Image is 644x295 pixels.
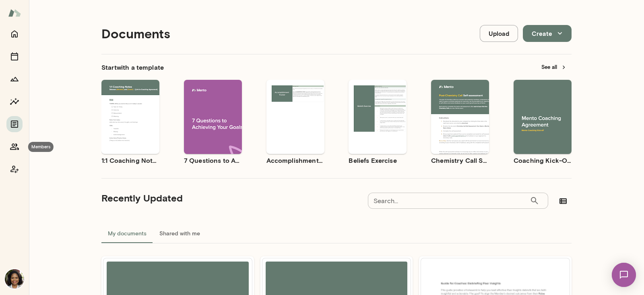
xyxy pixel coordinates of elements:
[101,62,164,72] h6: Start with a template
[523,25,572,42] button: Create
[349,156,407,165] h6: Beliefs Exercise
[101,191,183,204] h5: Recently Updated
[6,26,23,42] button: Home
[101,224,153,243] button: My documents
[184,156,242,165] h6: 7 Questions to Achieving Your Goals
[537,61,572,73] button: See all
[6,116,23,132] button: Documents
[514,156,572,165] h6: Coaching Kick-Off | Coaching Agreement
[266,156,324,165] h6: Accomplishment Tracker
[8,5,21,21] img: Mento
[101,156,159,165] h6: 1:1 Coaching Notes
[153,224,206,243] button: Shared with me
[6,139,23,155] button: Members
[101,26,170,41] h4: Documents
[101,224,572,243] div: documents tabs
[6,161,23,177] button: Coach app
[431,156,489,165] h6: Chemistry Call Self-Assessment [Coaches only]
[6,93,23,110] button: Insights
[6,48,23,64] button: Sessions
[480,25,518,42] button: Upload
[5,269,24,289] img: Cheryl Mills
[28,142,54,152] div: Members
[6,71,23,87] button: Growth Plan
